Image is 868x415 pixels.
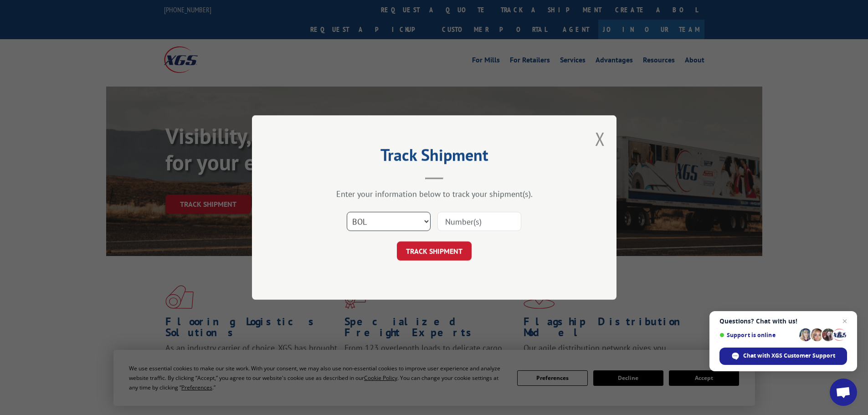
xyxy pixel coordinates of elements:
[719,318,847,325] span: Questions? Chat with us!
[298,189,571,199] div: Enter your information below to track your shipment(s).
[719,332,796,338] span: Support is online
[719,348,847,365] div: Chat with XGS Customer Support
[437,212,521,231] input: Number(s)
[830,379,857,406] div: Open chat
[397,241,472,261] button: TRACK SHIPMENT
[743,352,835,360] span: Chat with XGS Customer Support
[298,149,571,166] h2: Track Shipment
[595,127,605,151] button: Close modal
[839,316,850,327] span: Close chat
